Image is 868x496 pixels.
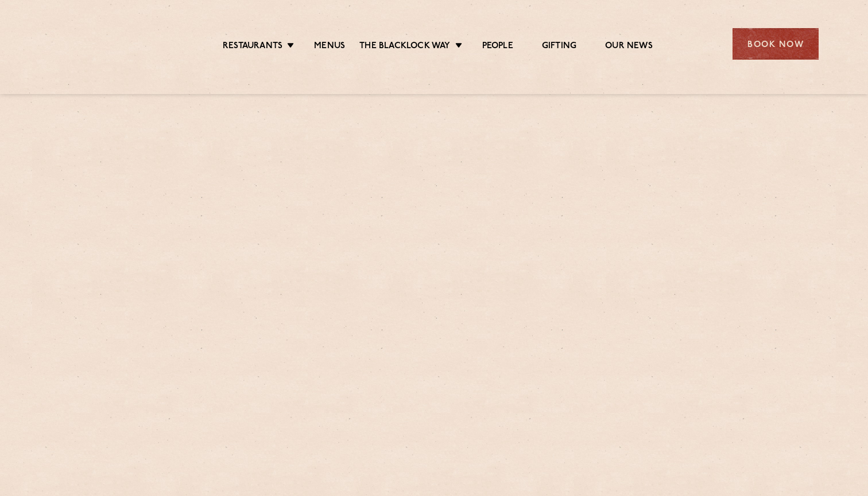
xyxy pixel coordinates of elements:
a: Our News [605,41,653,53]
a: Gifting [542,41,576,53]
a: The Blacklock Way [359,41,450,53]
a: People [482,41,513,53]
div: Book Now [733,28,819,60]
a: Menus [314,41,345,53]
img: svg%3E [49,11,149,77]
a: Restaurants [223,41,282,53]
